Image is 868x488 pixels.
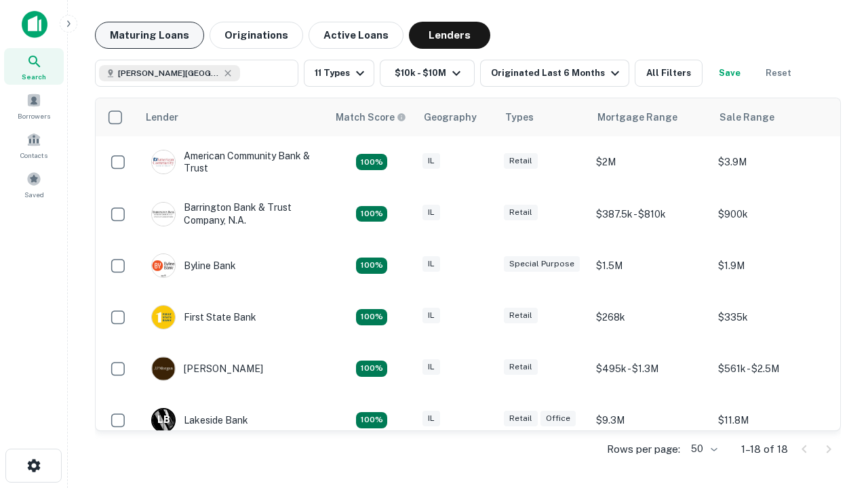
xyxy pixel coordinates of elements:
[409,22,490,49] button: Lenders
[719,109,774,125] div: Sale Range
[152,306,175,329] img: picture
[800,336,868,401] iframe: Chat Widget
[4,48,64,85] a: Search
[589,136,711,188] td: $2M
[151,201,314,226] div: Barrington Bank & Trust Company, N.a.
[589,291,711,343] td: $268k
[711,291,833,343] td: $335k
[424,109,477,125] div: Geography
[210,22,303,49] button: Originations
[151,253,236,278] div: Byline Bank
[422,308,440,323] div: IL
[336,110,406,125] div: Capitalize uses an advanced AI algorithm to match your search with the best lender. The match sco...
[356,154,387,170] div: Matching Properties: 2, hasApolloMatch: undefined
[504,256,580,272] div: Special Purpose
[309,22,403,49] button: Active Loans
[380,60,475,87] button: $10k - $10M
[118,67,220,79] span: [PERSON_NAME][GEOGRAPHIC_DATA], [GEOGRAPHIC_DATA]
[356,258,387,274] div: Matching Properties: 2, hasApolloMatch: undefined
[757,60,800,87] button: Reset
[95,22,204,49] button: Maturing Loans
[4,127,64,163] a: Contacts
[416,98,497,136] th: Geography
[4,87,64,124] a: Borrowers
[589,188,711,239] td: $387.5k - $810k
[480,60,629,87] button: Originated Last 6 Months
[635,60,703,87] button: All Filters
[540,411,576,426] div: Office
[504,411,538,426] div: Retail
[607,441,680,457] p: Rows per page:
[24,189,44,200] span: Saved
[589,394,711,446] td: $9.3M
[686,439,719,459] div: 50
[422,205,440,220] div: IL
[152,357,175,380] img: picture
[504,205,538,220] div: Retail
[4,166,64,203] a: Saved
[504,308,538,323] div: Retail
[708,60,751,87] button: Save your search to get updates of matches that match your search criteria.
[491,65,623,81] div: Originated Last 6 Months
[304,60,374,87] button: 11 Types
[711,343,833,394] td: $561k - $2.5M
[711,136,833,188] td: $3.9M
[20,150,47,161] span: Contacts
[152,150,175,174] img: picture
[711,188,833,239] td: $900k
[711,240,833,291] td: $1.9M
[151,150,314,174] div: American Community Bank & Trust
[422,359,440,375] div: IL
[422,256,440,272] div: IL
[356,309,387,325] div: Matching Properties: 2, hasApolloMatch: undefined
[336,110,403,125] h6: Match Score
[741,441,788,457] p: 1–18 of 18
[151,357,263,381] div: [PERSON_NAME]
[151,305,256,329] div: First State Bank
[152,254,175,277] img: picture
[356,361,387,377] div: Matching Properties: 3, hasApolloMatch: undefined
[356,412,387,428] div: Matching Properties: 3, hasApolloMatch: undefined
[504,359,538,375] div: Retail
[146,109,178,125] div: Lender
[497,98,589,136] th: Types
[22,11,47,38] img: capitalize-icon.png
[589,240,711,291] td: $1.5M
[589,98,711,136] th: Mortgage Range
[18,110,50,121] span: Borrowers
[711,394,833,446] td: $11.8M
[356,206,387,222] div: Matching Properties: 3, hasApolloMatch: undefined
[328,98,416,136] th: Capitalize uses an advanced AI algorithm to match your search with the best lender. The match sco...
[138,98,328,136] th: Lender
[22,71,46,82] span: Search
[422,153,440,169] div: IL
[504,153,538,169] div: Retail
[711,98,833,136] th: Sale Range
[597,109,677,125] div: Mortgage Range
[151,408,248,432] div: Lakeside Bank
[152,203,175,226] img: picture
[422,411,440,426] div: IL
[589,343,711,394] td: $495k - $1.3M
[505,109,534,125] div: Types
[157,413,170,427] p: L B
